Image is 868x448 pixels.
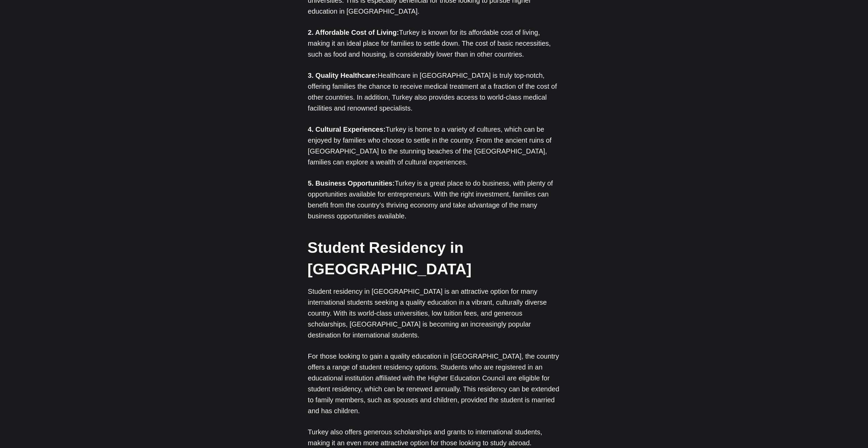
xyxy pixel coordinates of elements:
[308,72,378,79] strong: 3. Quality Healthcare:
[308,124,560,168] p: Turkey is home to a variety of cultures, which can be enjoyed by families who choose to settle in...
[308,351,560,416] p: For those looking to gain a quality education in [GEOGRAPHIC_DATA], the country offers a range of...
[308,178,560,221] p: Turkey is a great place to do business, with plenty of opportunities available for entrepreneurs....
[308,29,399,36] strong: 2. Affordable Cost of Living:
[308,237,560,280] h2: Student Residency in [GEOGRAPHIC_DATA]
[308,286,560,341] p: Student residency in [GEOGRAPHIC_DATA] is an attractive option for many international students se...
[308,27,560,60] p: Turkey is known for its affordable cost of living, making it an ideal place for families to settl...
[308,179,395,187] strong: 5. Business Opportunities:
[308,70,560,114] p: Healthcare in [GEOGRAPHIC_DATA] is truly top-notch, offering families the chance to receive medic...
[308,126,386,133] strong: 4. Cultural Experiences:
